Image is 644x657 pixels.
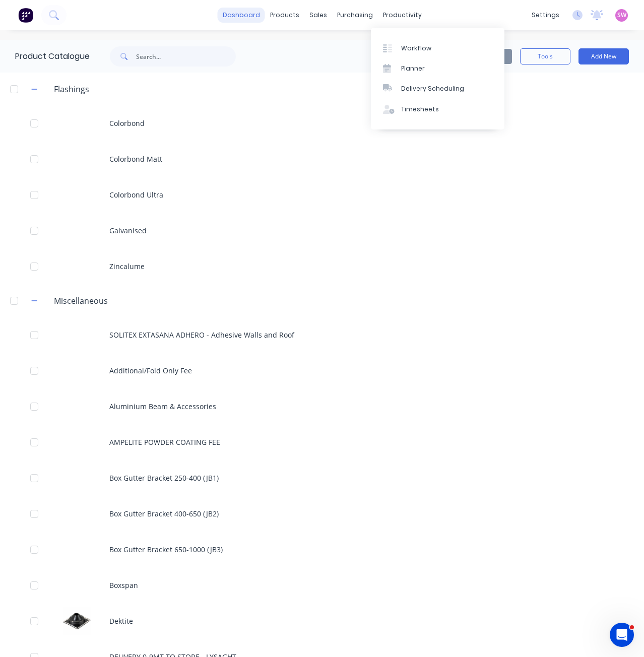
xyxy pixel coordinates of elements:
[401,64,425,73] div: Planner
[136,46,236,67] input: Search...
[218,8,265,23] a: dashboard
[18,8,33,23] img: Factory
[332,8,378,23] div: purchasing
[578,48,629,64] button: Add New
[401,84,464,93] div: Delivery Scheduling
[401,44,431,53] div: Workflow
[617,11,626,20] span: SW
[304,8,332,23] div: sales
[46,295,116,307] div: Miscellaneous
[610,623,634,647] iframe: Intercom live chat
[527,8,564,23] div: settings
[401,105,439,114] div: Timesheets
[371,99,504,119] a: Timesheets
[265,8,304,23] div: products
[371,79,504,99] a: Delivery Scheduling
[378,8,427,23] div: productivity
[371,58,504,79] a: Planner
[520,48,570,64] button: Tools
[46,83,97,95] div: Flashings
[371,38,504,58] a: Workflow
